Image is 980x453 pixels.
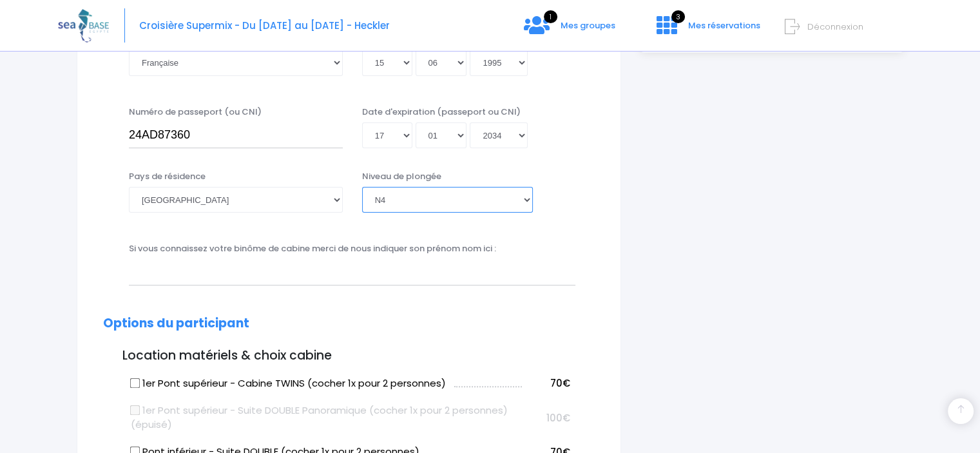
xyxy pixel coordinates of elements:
h3: Location matériels & choix cabine [103,349,595,363]
label: Si vous connaissez votre binôme de cabine merci de nous indiquer son prénom nom ici : [129,242,496,255]
span: Croisière Supermix - Du [DATE] au [DATE] - Heckler [139,19,390,32]
label: Date d'expiration (passeport ou CNI) [362,106,521,119]
label: 1er Pont supérieur - Suite DOUBLE Panoramique (cocher 1x pour 2 personnes) (épuisé) [131,403,522,432]
span: 1 [544,10,557,23]
span: Déconnexion [807,21,863,33]
label: Niveau de plongée [362,170,441,183]
label: Numéro de passeport (ou CNI) [129,106,262,119]
span: 3 [671,10,685,23]
a: 3 Mes réservations [646,24,768,36]
a: 1 Mes groupes [514,24,626,36]
span: Mes réservations [688,19,760,32]
input: 1er Pont supérieur - Cabine TWINS (cocher 1x pour 2 personnes) [130,378,140,388]
span: 70€ [550,376,570,390]
input: 1er Pont supérieur - Suite DOUBLE Panoramique (cocher 1x pour 2 personnes) (épuisé) [130,405,140,415]
span: Mes groupes [561,19,615,32]
label: 1er Pont supérieur - Cabine TWINS (cocher 1x pour 2 personnes) [131,376,446,391]
label: Pays de résidence [129,170,206,183]
h2: Options du participant [103,316,595,331]
span: 100€ [546,411,570,425]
